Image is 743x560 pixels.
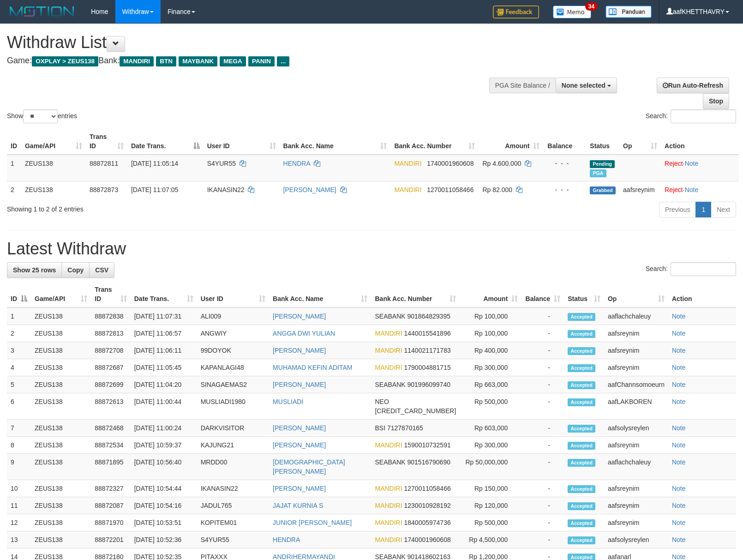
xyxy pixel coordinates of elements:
[590,160,615,168] span: Pending
[7,33,486,52] h1: Withdraw List
[31,480,91,497] td: ZEUS138
[31,437,91,454] td: ZEUS138
[521,281,564,307] th: Balance: activate to sort column ascending
[672,441,686,449] a: Note
[7,128,21,155] th: ID
[427,186,473,193] span: Copy 1270011058466 to clipboard
[521,376,564,393] td: -
[479,128,543,155] th: Amount: activate to sort column ascending
[460,437,521,454] td: Rp 300,000
[197,454,269,480] td: MRDD00
[89,262,114,278] a: CSV
[31,393,91,420] td: ZEUS138
[604,376,668,393] td: aafChannsomoeurn
[460,307,521,325] td: Rp 100,000
[604,531,668,548] td: aafsolysreylen
[7,420,31,437] td: 7
[220,56,246,66] span: MEGA
[21,155,86,181] td: ZEUS138
[131,307,197,325] td: [DATE] 11:07:31
[7,359,31,376] td: 4
[568,347,595,355] span: Accepted
[131,497,197,514] td: [DATE] 10:54:16
[31,514,91,531] td: ZEUS138
[482,160,521,167] span: Rp 4.600.000
[568,364,595,372] span: Accepted
[273,485,326,492] a: [PERSON_NAME]
[404,536,451,543] span: Copy 1740001960608 to clipboard
[672,502,686,509] a: Note
[460,393,521,420] td: Rp 500,000
[556,78,617,93] button: None selected
[91,325,130,342] td: 88872813
[547,185,582,194] div: - - -
[7,480,31,497] td: 10
[672,364,686,371] a: Note
[460,281,521,307] th: Amount: activate to sort column ascending
[91,531,130,548] td: 88872201
[131,376,197,393] td: [DATE] 11:04:20
[604,454,668,480] td: aaflachchaleuy
[131,325,197,342] td: [DATE] 11:06:57
[31,454,91,480] td: ZEUS138
[619,181,661,198] td: aafsreynim
[91,514,130,531] td: 88871970
[91,359,130,376] td: 88872687
[131,186,178,193] span: [DATE] 11:07:05
[375,441,402,449] span: MANDIRI
[657,78,729,93] a: Run Auto-Refresh
[7,531,31,548] td: 13
[273,398,303,405] a: MUSLIADI
[131,531,197,548] td: [DATE] 10:52:36
[672,424,686,432] a: Note
[568,381,595,389] span: Accepted
[375,364,402,371] span: MANDIRI
[661,128,739,155] th: Action
[604,281,668,307] th: Op: activate to sort column ascending
[407,313,450,320] span: Copy 901864829395 to clipboard
[375,330,402,337] span: MANDIRI
[131,420,197,437] td: [DATE] 11:00:24
[672,330,686,337] a: Note
[685,186,699,193] a: Note
[394,186,421,193] span: MANDIRI
[280,128,391,155] th: Bank Acc. Name: activate to sort column ascending
[568,313,595,321] span: Accepted
[91,307,130,325] td: 88872838
[31,376,91,393] td: ZEUS138
[7,155,21,181] td: 1
[273,313,326,320] a: [PERSON_NAME]
[7,240,736,258] h1: Latest Withdraw
[604,307,668,325] td: aaflachchaleuy
[283,160,310,167] a: HENDRA
[390,128,479,155] th: Bank Acc. Number: activate to sort column ascending
[375,381,405,388] span: SEABANK
[197,342,269,359] td: 99DOYOK
[685,160,699,167] a: Note
[273,441,326,449] a: [PERSON_NAME]
[131,359,197,376] td: [DATE] 11:05:45
[90,160,118,167] span: 88872811
[604,497,668,514] td: aafsreynim
[521,497,564,514] td: -
[568,485,595,493] span: Accepted
[7,307,31,325] td: 1
[197,420,269,437] td: DARKVISITOR
[671,262,736,276] input: Search:
[521,342,564,359] td: -
[207,186,245,193] span: IKANASIN22
[543,128,586,155] th: Balance
[604,393,668,420] td: aafLAKBOREN
[7,437,31,454] td: 8
[568,519,595,527] span: Accepted
[91,437,130,454] td: 88872534
[13,266,56,274] span: Show 25 rows
[703,93,729,109] a: Stop
[269,281,371,307] th: Bank Acc. Name: activate to sort column ascending
[91,342,130,359] td: 88872708
[273,519,352,526] a: JUNIOR [PERSON_NAME]
[665,160,683,167] a: Reject
[7,262,62,278] a: Show 25 rows
[31,281,91,307] th: Game/API: activate to sort column ascending
[460,514,521,531] td: Rp 500,000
